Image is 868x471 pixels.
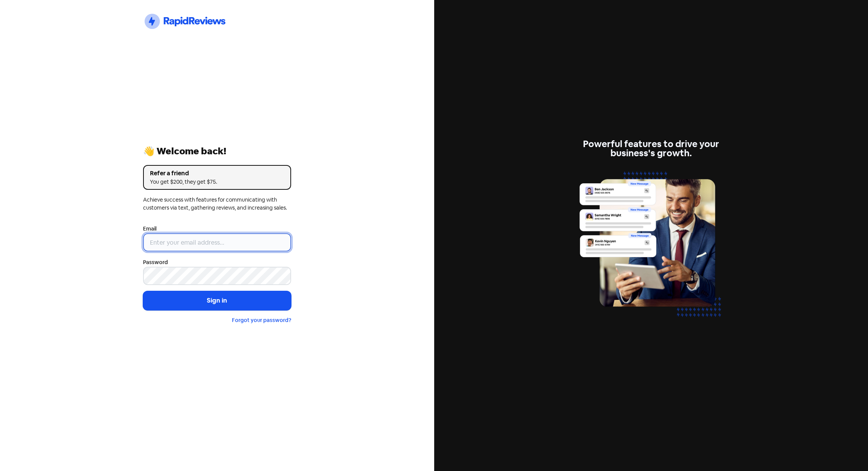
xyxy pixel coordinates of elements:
[150,169,284,178] div: Refer a friend
[143,233,291,252] input: Enter your email address...
[577,139,725,158] div: Powerful features to drive your business's growth.
[232,317,291,324] a: Forgot your password?
[143,291,291,310] button: Sign in
[143,147,291,156] div: 👋 Welcome back!
[143,196,291,212] div: Achieve success with features for communicating with customers via text, gathering reviews, and i...
[577,167,725,331] img: inbox
[143,225,156,233] label: Email
[143,258,168,266] label: Password
[150,178,284,186] div: You get $200, they get $75.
